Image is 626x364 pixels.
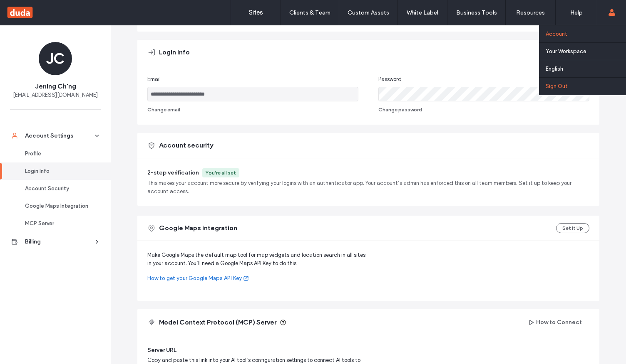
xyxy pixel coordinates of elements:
span: [EMAIL_ADDRESS][DOMAIN_NAME] [13,91,98,99]
label: Sites [249,9,263,16]
label: Your Workspace [546,48,586,54]
span: Email [147,75,161,84]
input: Email [147,87,358,101]
div: You’re all set [206,169,236,177]
button: Change password [378,105,422,115]
label: White Label [407,9,438,16]
div: MCP Server [25,219,93,228]
span: Server URL [147,346,176,354]
label: Sign Out [546,83,568,89]
div: Login Info [25,167,93,175]
span: Help [19,6,36,13]
div: Billing [25,238,93,246]
span: Login Info [159,48,190,57]
label: Help [570,9,583,16]
span: 2-step verification [147,169,199,176]
button: Change email [147,105,180,115]
label: Clients & Team [289,9,330,16]
span: Password [378,75,402,84]
a: How to get your Google Maps API Key [147,274,368,283]
span: Model Context Protocol (MCP) Server [159,318,276,327]
label: English [546,66,563,72]
label: Business Tools [456,9,497,16]
span: This makes your account more secure by verifying your logins with an authenticator app. Your acco... [147,179,589,196]
div: Account Security [25,184,93,193]
button: How to Connect [521,316,589,329]
div: Account Settings [25,132,93,140]
div: Google Maps Integration [25,202,93,210]
label: Resources [516,9,545,16]
div: JC [39,42,72,75]
div: Profile [25,150,93,158]
label: Custom Assets [348,9,389,16]
span: Make Google Maps the default map tool for map widgets and location search in all sites in your ac... [147,251,368,268]
a: Account [546,25,626,42]
label: Account [546,31,567,37]
button: Set it Up [556,223,589,233]
span: Jening Ch'ng [35,82,76,91]
input: Password [378,87,589,101]
span: Account security [159,141,213,150]
a: Sign Out [546,78,626,95]
span: Google Maps integration [159,224,237,233]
